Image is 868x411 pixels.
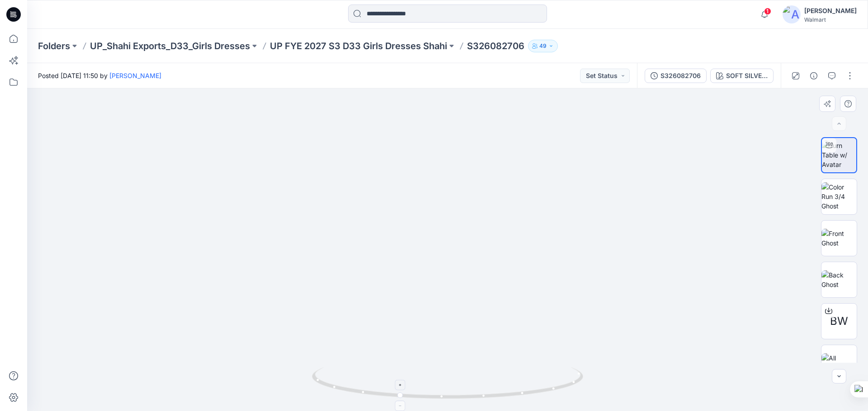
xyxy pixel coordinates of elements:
[783,5,801,23] img: avatar
[821,353,857,372] img: All colorways
[821,229,857,248] img: Front Ghost
[804,16,857,23] div: Walmart
[710,69,774,83] button: SOFT SILVER 1
[645,69,707,83] button: S326082706
[726,71,768,81] div: SOFT SILVER 1
[38,71,161,80] span: Posted [DATE] 11:50 by
[539,41,547,51] p: 49
[109,72,161,79] a: [PERSON_NAME]
[528,40,558,52] button: 49
[660,71,701,81] div: S326082706
[38,40,70,52] a: Folders
[764,8,771,15] span: 1
[821,270,857,289] img: Back Ghost
[804,5,857,16] div: [PERSON_NAME]
[270,40,447,52] a: UP FYE 2027 S3 D33 Girls Dresses Shahi
[90,40,250,52] a: UP_Shahi Exports_D33_Girls Dresses
[822,141,856,169] img: Turn Table w/ Avatar
[467,40,524,52] p: S326082706
[807,69,821,83] button: Details
[830,313,848,329] span: BW
[821,182,857,211] img: Color Run 3/4 Ghost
